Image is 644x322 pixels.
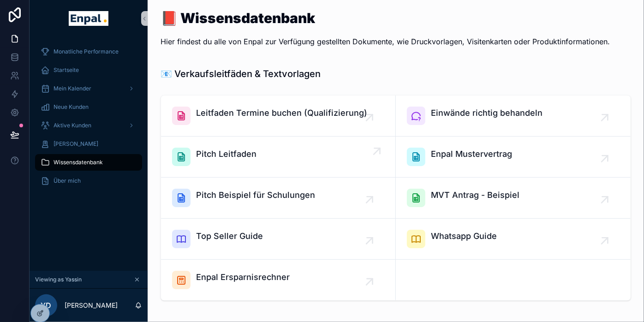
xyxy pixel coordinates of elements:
[161,36,610,47] p: Hier findest du alle von Enpal zur Verfügung gestellten Dokumente, wie Druckvorlagen, Visitenkart...
[35,173,142,189] a: Über mich
[196,271,290,284] span: Enpal Ersparnisrechner
[196,189,315,202] span: Pitch Beispiel für Schulungen
[196,230,263,243] span: Top Seller Guide
[54,177,81,185] span: Über mich
[161,260,396,300] a: Enpal Ersparnisrechner
[35,136,142,152] a: [PERSON_NAME]
[54,159,103,166] span: Wissensdatenbank
[35,62,142,78] a: Startseite
[35,154,142,171] a: Wissensdatenbank
[431,230,497,243] span: Whatsapp Guide
[161,178,396,219] a: Pitch Beispiel für Schulungen
[396,137,631,178] a: Enpal Mustervertrag
[35,43,142,60] a: Monatliche Performance
[54,103,89,111] span: Neue Kunden
[35,80,142,97] a: Mein Kalender
[431,107,543,119] span: Einwände richtig behandeln
[54,122,91,129] span: Aktive Kunden
[396,178,631,219] a: MVT Antrag - Beispiel
[54,48,119,55] span: Monatliche Performance
[65,301,118,310] p: [PERSON_NAME]
[30,37,148,201] div: scrollable content
[431,189,519,202] span: MVT Antrag - Beispiel
[396,219,631,260] a: Whatsapp Guide
[196,107,367,119] span: Leitfaden Termine buchen (Qualifizierung)
[161,219,396,260] a: Top Seller Guide
[396,95,631,137] a: Einwände richtig behandeln
[196,148,256,161] span: Pitch Leitfaden
[41,300,52,311] span: YD
[35,276,82,283] span: Viewing as Yassin
[54,140,98,148] span: [PERSON_NAME]
[161,11,610,25] h1: 📕 Wissensdatenbank
[161,67,321,80] h1: 📧 Verkaufsleitfäden & Textvorlagen
[161,137,396,178] a: Pitch Leitfaden
[54,66,79,74] span: Startseite
[161,95,396,137] a: Leitfaden Termine buchen (Qualifizierung)
[35,117,142,134] a: Aktive Kunden
[431,148,512,161] span: Enpal Mustervertrag
[54,85,91,92] span: Mein Kalender
[35,99,142,115] a: Neue Kunden
[69,11,108,26] img: App logo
